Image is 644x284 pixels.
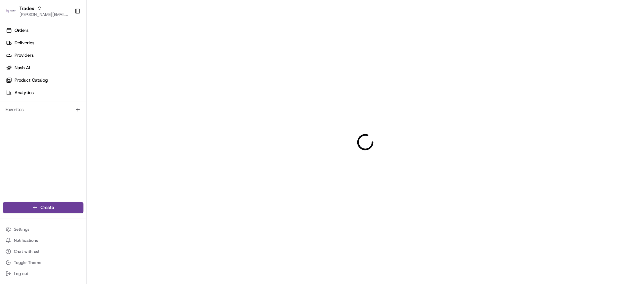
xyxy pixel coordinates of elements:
[15,52,34,58] span: Providers
[14,249,39,254] span: Chat with us!
[14,227,29,232] span: Settings
[19,5,34,12] button: Tradex
[3,236,83,245] button: Notifications
[15,40,34,46] span: Deliveries
[3,75,86,86] a: Product Catalog
[3,247,83,256] button: Chat with us!
[3,37,86,48] a: Deliveries
[14,238,38,243] span: Notifications
[15,77,48,83] span: Product Catalog
[3,269,83,278] button: Log out
[3,25,86,36] a: Orders
[14,271,28,276] span: Log out
[15,27,28,34] span: Orders
[14,260,42,265] span: Toggle Theme
[3,225,83,234] button: Settings
[15,65,30,71] span: Nash AI
[3,202,83,213] button: Create
[19,12,69,17] button: [PERSON_NAME][EMAIL_ADDRESS][DOMAIN_NAME]
[3,50,86,61] a: Providers
[3,104,83,115] div: Favorites
[6,6,17,17] img: Tradex
[3,62,86,73] a: Nash AI
[3,258,83,267] button: Toggle Theme
[3,3,72,19] button: TradexTradex[PERSON_NAME][EMAIL_ADDRESS][DOMAIN_NAME]
[15,90,34,96] span: Analytics
[41,204,54,211] span: Create
[3,87,86,98] a: Analytics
